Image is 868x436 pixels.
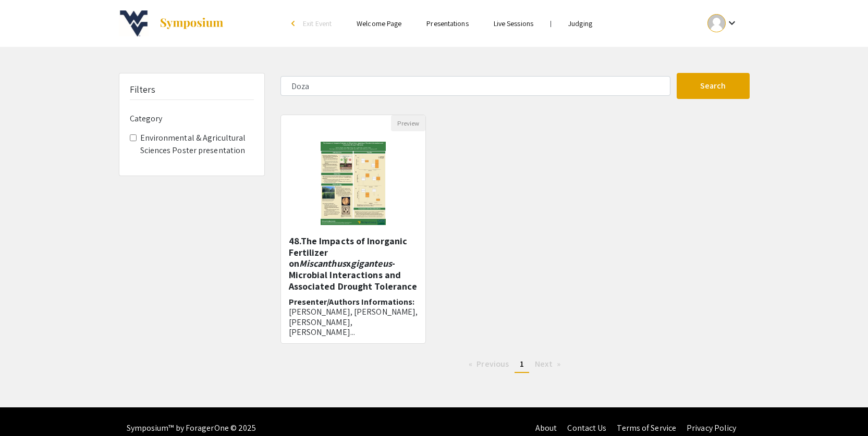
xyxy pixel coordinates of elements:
a: Presentations [426,19,468,28]
img: Symposium by ForagerOne [159,17,224,30]
span: Next [535,358,552,369]
mat-icon: Expand account dropdown [726,17,738,29]
div: Open Presentation <p>48.The Impacts of Inorganic Fertilizer on <em>Miscanthus</em> x <em>giganteu... [280,115,426,344]
em: Miscanthus [299,257,346,269]
a: Contact Us [567,422,606,433]
button: Expand account dropdown [696,11,749,35]
h5: Filters [130,84,156,95]
a: About [535,422,557,433]
label: Environmental & Agricultural Sciences Poster presentation [140,132,254,157]
h6: Category [130,114,254,123]
iframe: Chat [8,389,44,428]
span: Exit Event [303,19,332,28]
input: Search Keyword(s) Or Author(s) [280,76,670,96]
a: Welcome Page [357,19,401,28]
a: 9th Annual Spring Undergraduate Research Symposium [119,10,225,36]
a: Terms of Service [617,422,676,433]
button: Preview [391,115,425,131]
img: <p>48.The Impacts of Inorganic Fertilizer on <em>Miscanthus</em> x <em>giganteus</em>-Microbial I... [310,131,396,235]
a: Judging [568,19,592,28]
span: Previous [476,358,509,369]
h5: 48.The Impacts of Inorganic Fertilizer on x -Microbial Interactions and Associated Drought Tolerance [289,235,418,292]
a: Live Sessions [494,19,533,28]
img: 9th Annual Spring Undergraduate Research Symposium [119,10,149,36]
span: [PERSON_NAME], [PERSON_NAME], [PERSON_NAME], [PERSON_NAME]... [289,306,418,337]
div: arrow_back_ios [291,20,298,27]
h6: Presenter/Authors Informations: [289,297,418,337]
span: 1 [520,358,524,369]
button: Search [677,73,750,99]
li: | [546,19,556,28]
em: giganteus [351,257,392,269]
ul: Pagination [280,356,750,373]
a: Privacy Policy [687,422,736,433]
